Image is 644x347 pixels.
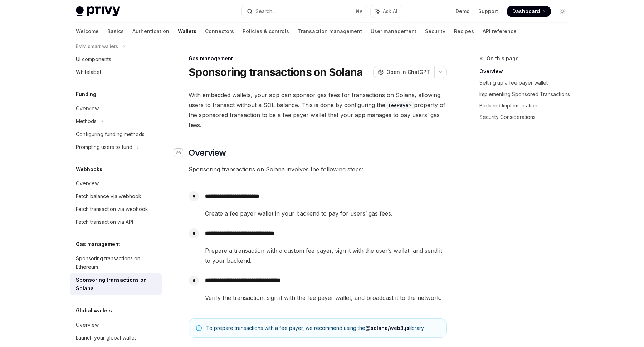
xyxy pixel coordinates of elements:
[557,6,568,17] button: Toggle dark mode
[178,23,196,40] a: Wallets
[76,218,133,226] div: Fetch transaction via API
[196,325,202,331] svg: Note
[70,216,162,228] a: Fetch transaction via API
[174,147,189,159] a: Navigate to header
[189,90,447,130] span: With embedded wallets, your app can sponsor gas fees for transactions on Solana, allowing users t...
[205,246,446,266] span: Prepare a transaction with a custom fee payer, sign it with the user’s wallet, and send it to you...
[70,177,162,190] a: Overview
[255,7,275,16] div: Search...
[383,8,397,15] span: Ask AI
[507,6,551,17] a: Dashboard
[454,23,474,40] a: Recipes
[373,66,434,78] button: Open in ChatGPT
[206,325,439,332] span: To prepare transactions with a fee payer, we recommend using the library.
[189,147,226,159] span: Overview
[479,66,574,77] a: Overview
[205,208,446,218] span: Create a fee payer wallet in your backend to pay for users’ gas fees.
[76,306,112,315] h5: Global wallets
[107,23,124,40] a: Basics
[76,55,111,64] div: UI components
[483,23,517,40] a: API reference
[371,5,402,18] button: Ask AI
[76,254,157,271] div: Sponsoring transactions on Ethereum
[76,276,157,293] div: Sponsoring transactions on Solana
[242,5,367,18] button: Search...⌘K
[243,23,289,40] a: Policies & controls
[70,273,162,295] a: Sponsoring transactions on Solana
[76,6,120,16] img: light logo
[298,23,362,40] a: Transaction management
[205,293,446,303] span: Verify the transaction, sign it with the fee payer wallet, and broadcast it to the network.
[189,66,362,79] h1: Sponsoring transactions on Solana
[425,23,445,40] a: Security
[386,69,430,76] span: Open in ChatGPT
[70,190,162,203] a: Fetch balance via webhook
[76,333,136,342] div: Launch your global wallet
[189,55,447,62] div: Gas management
[76,240,120,248] h5: Gas management
[76,192,141,201] div: Fetch balance via webhook
[76,117,97,126] div: Methods
[355,9,363,14] span: ⌘ K
[479,100,574,111] a: Backend Implementation
[487,54,519,63] span: On this page
[76,104,99,113] div: Overview
[189,164,447,174] span: Sponsoring transactions on Solana involves the following steps:
[385,101,414,109] code: feePayer
[371,23,416,40] a: User management
[70,102,162,115] a: Overview
[479,77,574,89] a: Setting up a fee payer wallet
[205,23,234,40] a: Connectors
[70,53,162,66] a: UI components
[76,321,99,329] div: Overview
[70,66,162,79] a: Whitelabel
[76,130,145,139] div: Configuring funding methods
[70,318,162,331] a: Overview
[76,90,96,99] h5: Funding
[70,252,162,273] a: Sponsoring transactions on Ethereum
[76,205,148,213] div: Fetch transaction via webhook
[76,23,99,40] a: Welcome
[76,165,102,173] h5: Webhooks
[70,128,162,141] a: Configuring funding methods
[479,89,574,100] a: Implementing Sponsored Transactions
[76,179,99,188] div: Overview
[478,8,498,15] a: Support
[455,8,470,15] a: Demo
[70,203,162,216] a: Fetch transaction via webhook
[365,325,409,331] a: @solana/web3.js
[132,23,169,40] a: Authentication
[76,143,132,151] div: Prompting users to fund
[70,331,162,344] a: Launch your global wallet
[479,111,574,123] a: Security Considerations
[512,8,540,15] span: Dashboard
[76,68,101,76] div: Whitelabel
